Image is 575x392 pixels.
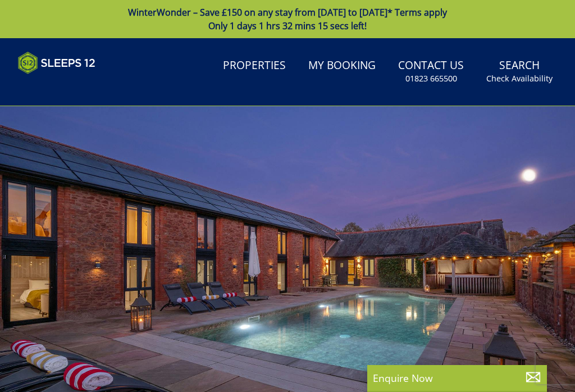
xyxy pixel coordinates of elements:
small: Check Availability [486,73,553,84]
a: SearchCheck Availability [482,53,557,90]
img: Sleeps 12 [18,52,95,74]
a: Properties [218,53,290,79]
small: 01823 665500 [405,73,457,84]
a: My Booking [304,53,380,79]
a: Contact Us01823 665500 [394,53,468,90]
iframe: Customer reviews powered by Trustpilot [12,81,130,90]
span: Only 1 days 1 hrs 32 mins 15 secs left! [208,20,367,32]
p: Enquire Now [373,371,541,385]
